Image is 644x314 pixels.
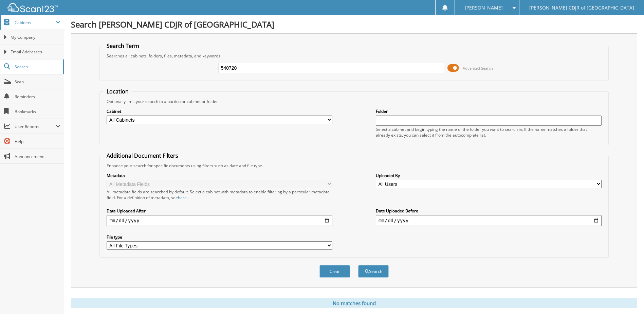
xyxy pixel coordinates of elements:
[376,108,602,114] label: Folder
[15,94,60,100] span: Reminders
[103,88,132,95] legend: Location
[465,6,503,10] span: [PERSON_NAME]
[11,49,60,55] span: Email Addresses
[178,195,187,200] a: here
[11,34,60,40] span: My Company
[71,19,637,30] h1: Search [PERSON_NAME] CDJR of [GEOGRAPHIC_DATA]
[71,298,637,308] div: No matches found
[15,20,56,25] span: Cabinets
[15,64,59,70] span: Search
[376,126,602,138] div: Select a cabinet and begin typing the name of the folder you want to search in. If the name match...
[107,234,332,240] label: File type
[15,154,60,159] span: Announcements
[107,208,332,214] label: Date Uploaded After
[529,6,634,10] span: [PERSON_NAME] CDJR of [GEOGRAPHIC_DATA]
[7,3,58,12] img: scan123-logo-white.svg
[107,189,332,200] div: All metadata fields are searched by default. Select a cabinet with metadata to enable filtering b...
[463,66,493,71] span: Advanced Search
[15,139,60,144] span: Help
[107,173,332,178] label: Metadata
[15,124,56,129] span: User Reports
[107,215,332,226] input: start
[103,53,605,59] div: Searches all cabinets, folders, files, metadata, and keywords
[103,152,182,159] legend: Additional Document Filters
[376,173,602,178] label: Uploaded By
[107,108,332,114] label: Cabinet
[103,163,605,169] div: Enhance your search for specific documents using filters such as date and file type.
[610,281,644,314] iframe: Chat Widget
[103,99,605,104] div: Optionally limit your search to a particular cabinet or folder
[319,265,350,278] button: Clear
[376,215,602,226] input: end
[376,208,602,214] label: Date Uploaded Before
[103,42,143,50] legend: Search Term
[15,109,60,115] span: Bookmarks
[358,265,389,278] button: Search
[15,79,60,85] span: Scan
